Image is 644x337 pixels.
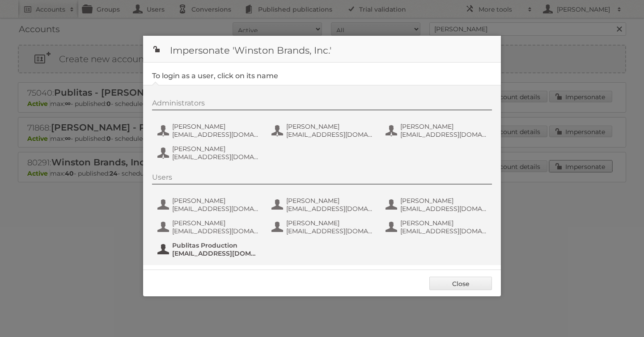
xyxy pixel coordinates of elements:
span: [PERSON_NAME] [400,219,487,227]
span: [EMAIL_ADDRESS][DOMAIN_NAME] [286,131,373,139]
span: [EMAIL_ADDRESS][DOMAIN_NAME] [172,153,259,161]
span: [EMAIL_ADDRESS][DOMAIN_NAME] [172,249,259,257]
button: [PERSON_NAME] [EMAIL_ADDRESS][DOMAIN_NAME] [271,218,376,236]
span: [EMAIL_ADDRESS][DOMAIN_NAME] [400,131,487,139]
span: [PERSON_NAME] [286,219,373,227]
legend: To login as a user, click on its name [152,72,278,80]
button: [PERSON_NAME] [EMAIL_ADDRESS][DOMAIN_NAME] [157,144,262,162]
button: Publitas Production [EMAIL_ADDRESS][DOMAIN_NAME] [157,240,262,258]
span: [PERSON_NAME] [172,145,259,153]
button: [PERSON_NAME] [EMAIL_ADDRESS][DOMAIN_NAME] [157,122,262,139]
span: [EMAIL_ADDRESS][DOMAIN_NAME] [172,205,259,213]
button: [PERSON_NAME] [EMAIL_ADDRESS][DOMAIN_NAME] [385,196,490,214]
span: [PERSON_NAME] [400,197,487,205]
span: [PERSON_NAME] [286,122,373,131]
span: [EMAIL_ADDRESS][DOMAIN_NAME] [400,227,487,235]
span: [EMAIL_ADDRESS][DOMAIN_NAME] [286,205,373,213]
span: [PERSON_NAME] [172,122,259,131]
span: [EMAIL_ADDRESS][DOMAIN_NAME] [400,205,487,213]
span: [EMAIL_ADDRESS][DOMAIN_NAME] [286,227,373,235]
span: [EMAIL_ADDRESS][DOMAIN_NAME] [172,131,259,139]
span: [PERSON_NAME] [400,122,487,131]
button: [PERSON_NAME] [EMAIL_ADDRESS][DOMAIN_NAME] [157,218,262,236]
div: Users [152,173,492,185]
span: [PERSON_NAME] [286,197,373,205]
span: [EMAIL_ADDRESS][DOMAIN_NAME] [172,227,259,235]
span: Publitas Production [172,241,259,249]
button: [PERSON_NAME] [EMAIL_ADDRESS][DOMAIN_NAME] [157,196,262,214]
button: [PERSON_NAME] [EMAIL_ADDRESS][DOMAIN_NAME] [271,196,376,214]
h1: Impersonate 'Winston Brands, Inc.' [143,36,501,63]
button: [PERSON_NAME] [EMAIL_ADDRESS][DOMAIN_NAME] [385,122,490,139]
span: [PERSON_NAME] [172,197,259,205]
div: Administrators [152,99,492,110]
a: Close [429,277,492,290]
button: [PERSON_NAME] [EMAIL_ADDRESS][DOMAIN_NAME] [271,122,376,139]
button: [PERSON_NAME] [EMAIL_ADDRESS][DOMAIN_NAME] [385,218,490,236]
span: [PERSON_NAME] [172,219,259,227]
